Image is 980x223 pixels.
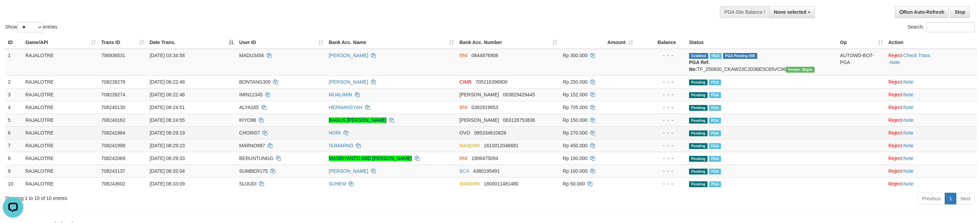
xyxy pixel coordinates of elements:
[926,22,975,32] input: Search:
[459,92,499,97] span: [PERSON_NAME]
[239,156,273,161] span: BERUNTUNGG
[239,130,260,136] span: CHORI07
[563,181,585,187] span: Rp 50.000
[239,53,264,58] span: MADU3456
[720,6,769,18] div: PGA Site Balance /
[476,79,507,85] span: Copy 705216396800 to clipboard
[101,130,125,136] span: 708241984
[636,36,686,49] th: Balance
[774,9,806,15] span: None selected
[150,117,185,123] span: [DATE] 08:24:55
[101,105,125,110] span: 708240130
[639,142,684,149] div: - - -
[563,105,587,110] span: Rp 705.000
[709,105,721,111] span: Marked by bbudermawan
[895,6,949,18] a: Run Auto-Refresh
[903,105,914,110] a: Note
[689,105,708,111] span: Pending
[886,139,977,152] td: ·
[709,143,721,149] span: Marked by bbudermawan
[786,67,815,73] span: Vendor URL: https://checkout31.1velocity.biz
[903,181,914,187] a: Note
[560,36,636,49] th: Amount: activate to sort column ascending
[329,92,352,97] a: MUALIMIN
[459,130,470,136] span: OVO
[903,143,914,148] a: Note
[563,79,587,85] span: Rp 250.000
[101,181,125,187] span: 708243602
[686,49,837,76] td: TF_250830_CKAW23CJD3BE5C65VC96
[471,156,498,161] span: Copy 1906475094 to clipboard
[639,78,684,85] div: - - -
[709,130,721,136] span: Marked by bbudermawan
[101,117,125,123] span: 708240162
[457,36,560,49] th: Bank Acc. Number: activate to sort column ascending
[329,143,353,148] a: SUMARNO
[709,92,721,98] span: Marked by bbudermawan
[459,168,469,174] span: BCA
[837,49,886,76] td: AUTOWD-BOT-PGA
[147,36,236,49] th: Date Trans.: activate to sort column descending
[101,53,125,58] span: 706936531
[17,22,43,32] select: Showentries
[886,101,977,114] td: ·
[23,126,98,139] td: RAJALOTRE
[639,52,684,59] div: - - -
[239,143,265,148] span: MARNO987
[689,118,708,124] span: Pending
[150,168,185,174] span: [DATE] 08:32:04
[23,164,98,177] td: RAJALOTRE
[563,117,587,123] span: Rp 150.000
[956,193,975,204] a: Next
[709,156,721,162] span: Marked by bbudermawan
[888,92,902,97] a: Reject
[473,168,500,174] span: Copy 4380195491 to clipboard
[459,105,467,110] span: BNI
[689,181,708,187] span: Pending
[98,36,147,49] th: Trans ID: activate to sort column ascending
[5,126,23,139] td: 6
[639,180,684,187] div: - - -
[890,60,900,65] a: Note
[5,139,23,152] td: 7
[23,36,98,49] th: Game/API: activate to sort column ascending
[5,101,23,114] td: 4
[101,168,125,174] span: 708243137
[686,36,837,49] th: Status
[639,91,684,98] div: - - -
[101,156,125,161] span: 708242069
[329,79,368,85] a: [PERSON_NAME]
[639,168,684,174] div: - - -
[903,53,931,58] a: Check Trans
[150,156,185,161] span: [DATE] 08:29:33
[23,152,98,164] td: RAJALOTRE
[150,181,185,187] span: [DATE] 08:33:09
[239,117,256,123] span: KIYO98
[239,92,262,97] span: IMIN12345
[886,88,977,101] td: ·
[23,139,98,152] td: RAJALOTRE
[236,36,326,49] th: User ID: activate to sort column ascending
[886,152,977,164] td: ·
[689,79,708,85] span: Pending
[23,75,98,88] td: RAJALOTRE
[5,192,403,202] div: Showing 1 to 10 of 10 entries
[886,49,977,76] td: · ·
[950,6,970,18] a: Stop
[326,36,457,49] th: Bank Acc. Name: activate to sort column ascending
[23,49,98,76] td: RAJALOTRE
[903,92,914,97] a: Note
[563,130,587,136] span: Rp 270.000
[150,130,185,136] span: [DATE] 08:29:19
[484,181,518,187] span: Copy 1800011481480 to clipboard
[329,130,341,136] a: HORI
[903,130,914,136] a: Note
[5,75,23,88] td: 2
[888,117,902,123] a: Reject
[5,164,23,177] td: 9
[689,156,708,162] span: Pending
[471,105,498,110] span: Copy 0382919653 to clipboard
[101,79,125,85] span: 708239278
[886,36,977,49] th: Action
[639,129,684,136] div: - - -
